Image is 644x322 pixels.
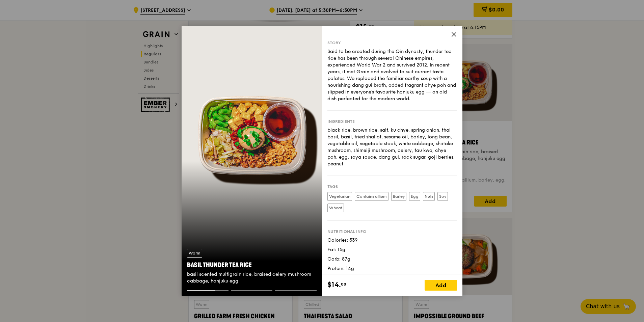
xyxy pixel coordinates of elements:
div: black rice, brown rice, salt, ku chye, spring onion, thai basil, basil, fried shallot, sesame oil... [327,127,457,167]
span: 00 [341,281,346,287]
label: Contains allium [355,192,388,201]
label: Barley [391,192,406,201]
div: Add [425,280,457,291]
label: Vegetarian [327,192,352,201]
label: Wheat [327,204,344,212]
div: Nutritional info [327,229,457,234]
div: Calories: 539 [327,237,457,244]
div: basil scented multigrain rice, braised celery mushroom cabbage, hanjuku egg [187,271,317,285]
label: Egg [409,192,420,201]
div: Tags [327,184,457,189]
label: Soy [437,192,448,201]
div: Fat: 15g [327,246,457,253]
div: Basil Thunder Tea Rice [187,260,317,270]
div: Said to be created during the Qin dynasty, thunder tea rice has been through several Chinese empi... [327,48,457,102]
div: Protein: 14g [327,265,457,272]
div: Story [327,40,457,46]
div: Ingredients [327,119,457,124]
label: Nuts [423,192,435,201]
span: $14. [327,280,341,290]
div: Warm [187,249,202,258]
div: Carb: 87g [327,256,457,263]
